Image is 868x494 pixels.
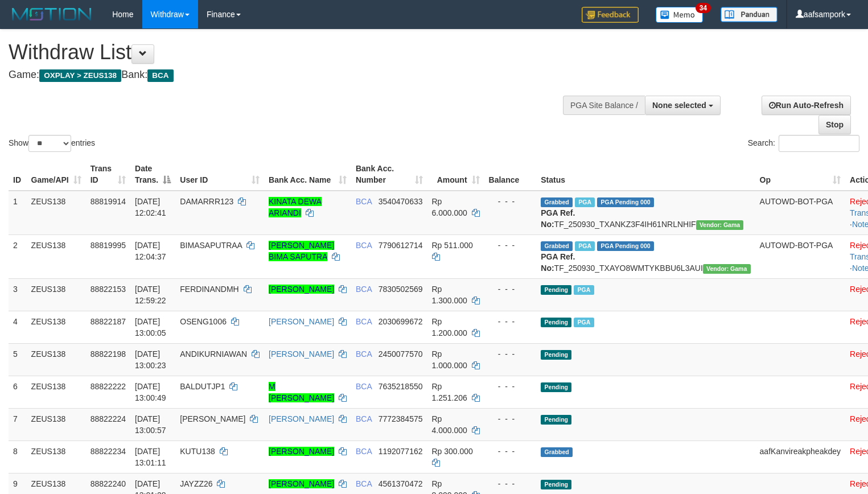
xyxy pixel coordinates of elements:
div: - - - [489,283,532,295]
h1: Withdraw List [9,41,567,64]
span: 88822224 [90,414,126,423]
td: TF_250930_TXANKZ3F4IH61NRLNHIF [536,191,755,235]
span: Pending [541,285,571,295]
th: Op: activate to sort column ascending [755,158,845,191]
span: Copy 3540470633 to clipboard [379,197,423,206]
span: OXPLAY > ZEUS138 [39,69,121,82]
span: Pending [541,480,571,489]
span: Copy 2030699672 to clipboard [379,317,423,326]
div: PGA Site Balance / [563,96,645,115]
a: [PERSON_NAME] [269,447,334,456]
span: 88819914 [90,197,126,206]
span: [DATE] 13:00:23 [135,349,166,370]
span: Grabbed [541,447,573,457]
img: Feedback.jpg [582,7,639,23]
span: Copy 2450077570 to clipboard [379,349,423,359]
b: PGA Ref. No: [541,208,575,229]
span: Marked by aafsolysreylen [574,318,594,327]
span: 88819995 [90,241,126,250]
span: BCA [356,349,372,359]
a: Stop [818,115,851,134]
input: Search: [779,135,859,152]
span: Copy 1192077162 to clipboard [379,447,423,456]
span: Pending [541,318,571,327]
td: 6 [9,376,27,408]
span: 34 [696,3,711,13]
span: Pending [541,350,571,360]
button: None selected [645,96,721,115]
td: aafKanvireakpheakdey [755,441,845,473]
span: BCA [356,241,372,250]
span: [DATE] 12:02:41 [135,197,166,217]
a: KINATA DEWA ARIANDI [269,197,322,217]
td: 4 [9,311,27,343]
span: BCA [356,479,372,488]
b: PGA Ref. No: [541,252,575,273]
div: - - - [489,446,532,457]
span: JAYZZ26 [180,479,212,488]
span: PGA Pending [597,197,654,207]
span: [DATE] 13:00:57 [135,414,166,435]
span: BCA [356,285,372,294]
span: Rp 1.000.000 [432,349,467,370]
div: - - - [489,413,532,425]
span: Grabbed [541,241,573,251]
span: Rp 1.200.000 [432,317,467,337]
span: [DATE] 12:04:37 [135,241,166,261]
span: BCA [356,447,372,456]
span: DAMARRR123 [180,197,233,206]
th: Game/API: activate to sort column ascending [27,158,86,191]
td: ZEUS138 [27,376,86,408]
a: [PERSON_NAME] [269,285,334,294]
th: Status [536,158,755,191]
span: ANDIKURNIAWAN [180,349,247,359]
a: M [PERSON_NAME] [269,382,334,402]
td: 2 [9,234,27,278]
img: MOTION_logo.png [9,6,95,23]
div: - - - [489,348,532,360]
td: 5 [9,343,27,376]
th: Bank Acc. Name: activate to sort column ascending [264,158,351,191]
span: 88822240 [90,479,126,488]
a: [PERSON_NAME] [269,317,334,326]
td: ZEUS138 [27,234,86,278]
td: 3 [9,278,27,311]
th: Date Trans.: activate to sort column descending [130,158,175,191]
td: ZEUS138 [27,278,86,311]
span: 88822187 [90,317,126,326]
img: Button%20Memo.svg [656,7,704,23]
a: Run Auto-Refresh [762,96,851,115]
td: AUTOWD-BOT-PGA [755,191,845,235]
td: AUTOWD-BOT-PGA [755,234,845,278]
span: BCA [356,414,372,423]
td: 8 [9,441,27,473]
td: ZEUS138 [27,408,86,441]
span: Vendor URL: https://trx31.1velocity.biz [703,264,751,274]
td: ZEUS138 [27,311,86,343]
a: [PERSON_NAME] [269,349,334,359]
td: TF_250930_TXAYO8WMTYKBBU6L3AUI [536,234,755,278]
span: BALDUTJP1 [180,382,225,391]
td: ZEUS138 [27,191,86,235]
div: - - - [489,316,532,327]
th: Amount: activate to sort column ascending [427,158,484,191]
span: Copy 7772384575 to clipboard [379,414,423,423]
div: - - - [489,240,532,251]
label: Show entries [9,135,95,152]
th: Trans ID: activate to sort column ascending [86,158,130,191]
span: Rp 300.000 [432,447,473,456]
td: ZEUS138 [27,441,86,473]
span: [DATE] 13:00:49 [135,382,166,402]
span: Vendor URL: https://trx31.1velocity.biz [696,220,744,230]
span: [DATE] 12:59:22 [135,285,166,305]
span: BCA [356,197,372,206]
span: BCA [356,382,372,391]
span: OSENG1006 [180,317,227,326]
span: 88822153 [90,285,126,294]
th: Balance [484,158,537,191]
td: 1 [9,191,27,235]
a: [PERSON_NAME] [269,479,334,488]
th: User ID: activate to sort column ascending [175,158,264,191]
span: Rp 4.000.000 [432,414,467,435]
span: Rp 6.000.000 [432,197,467,217]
